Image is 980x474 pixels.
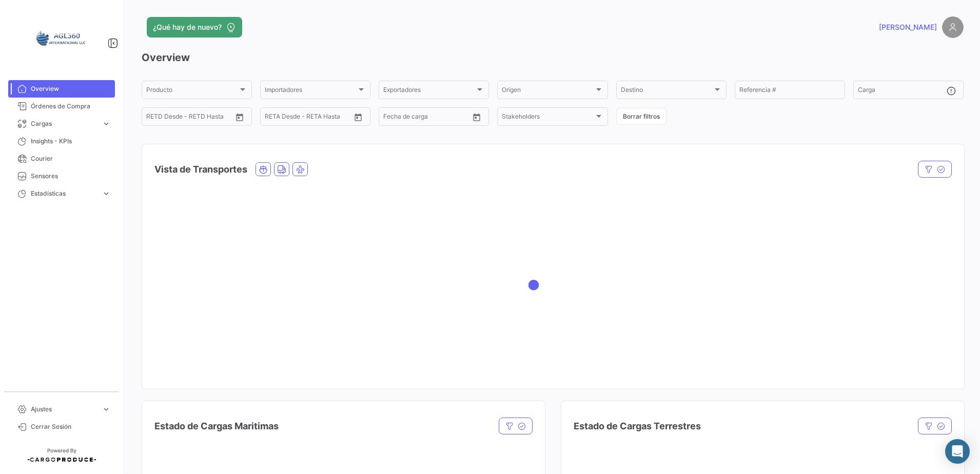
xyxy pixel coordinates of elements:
h4: Estado de Cargas Terrestres [574,419,701,433]
span: Exportadores [383,88,475,95]
span: Overview [31,84,111,93]
img: placeholder-user.png [942,16,964,38]
a: Overview [8,80,115,98]
span: [PERSON_NAME] [879,22,937,32]
span: Destino [621,88,713,95]
span: expand_more [102,405,111,414]
input: Hasta [172,115,213,122]
a: Sensores [8,167,115,185]
button: Open calendar [232,109,247,125]
a: Órdenes de Compra [8,98,115,115]
h3: Overview [142,50,964,65]
a: Courier [8,150,115,167]
span: Importadores [265,88,357,95]
span: Órdenes de Compra [31,102,111,111]
div: Abrir Intercom Messenger [945,439,970,464]
span: Sensores [31,172,111,181]
button: Land [275,163,289,176]
h4: Vista de Transportes [154,162,247,177]
span: Producto [146,88,238,95]
span: Cargas [31,119,97,128]
span: ¿Qué hay de nuevo? [153,22,222,32]
button: Ocean [256,163,270,176]
input: Desde [146,115,165,122]
button: Air [293,163,307,176]
button: Borrar filtros [616,108,667,125]
span: Estadísticas [31,189,97,198]
input: Hasta [409,115,450,122]
button: Open calendar [469,109,484,125]
img: 64a6efb6-309f-488a-b1f1-3442125ebd42.png [36,12,87,64]
span: Stakeholders [502,115,594,122]
h4: Estado de Cargas Maritimas [154,419,279,433]
input: Hasta [290,115,331,122]
span: Origen [502,88,594,95]
input: Desde [383,115,402,122]
span: Ajustes [31,405,97,414]
button: Open calendar [350,109,366,125]
button: ¿Qué hay de nuevo? [147,17,242,37]
span: expand_more [102,119,111,128]
input: Desde [265,115,283,122]
a: Insights - KPIs [8,132,115,150]
span: Courier [31,154,111,163]
span: Cerrar Sesión [31,422,111,431]
span: Insights - KPIs [31,137,111,146]
span: expand_more [102,189,111,198]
